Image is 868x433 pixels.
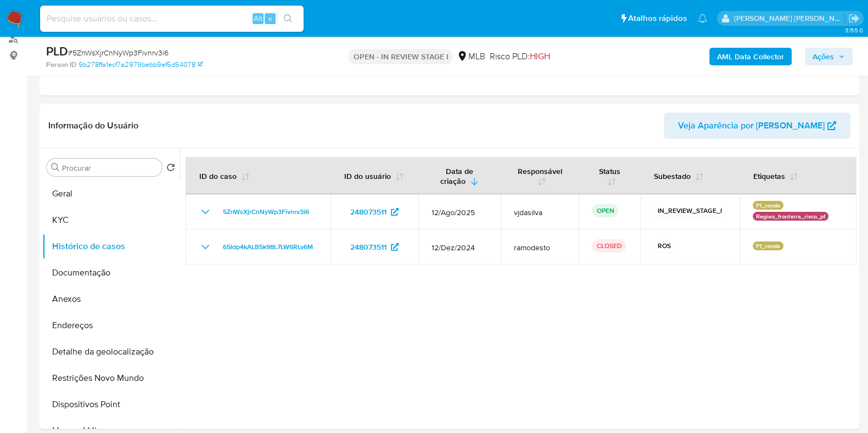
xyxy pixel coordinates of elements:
button: Procurar [51,163,60,172]
p: viviane.jdasilva@mercadopago.com.br [734,13,845,24]
button: Veja Aparência por [PERSON_NAME] [664,113,850,139]
span: 3.155.0 [844,26,863,35]
button: Ações [805,48,853,65]
span: Ações [813,48,834,65]
button: search-icon [277,11,299,26]
b: AML Data Collector [717,48,784,65]
span: Veja Aparência por [PERSON_NAME] [678,113,825,139]
button: Anexos [42,286,180,312]
input: Pesquise usuários ou casos... [40,12,304,26]
a: 9b278ffa1ecf7a2979bebb9ef5d54078 [79,60,203,70]
button: Documentação [42,260,180,286]
button: Geral [42,181,180,207]
p: OPEN - IN REVIEW STAGE I [349,49,452,64]
span: s [268,13,272,24]
span: Atalhos rápidos [628,13,687,24]
span: Risco PLD: [489,50,550,63]
b: PLD [46,42,68,60]
button: Endereços [42,312,180,339]
button: Histórico de casos [42,233,180,260]
h1: Informação do Usuário [48,120,138,131]
span: # 5ZnWsXjrCnNyWp3Fivnrv3i6 [68,47,169,58]
span: HIGH [529,50,550,63]
div: MLB [457,50,485,63]
span: Alt [254,13,262,24]
button: KYC [42,207,180,233]
button: Restrições Novo Mundo [42,365,180,391]
a: Sair [848,13,860,24]
a: Notificações [698,14,707,23]
button: Detalhe da geolocalização [42,339,180,365]
button: Dispositivos Point [42,391,180,418]
b: Person ID [46,60,76,70]
button: AML Data Collector [709,48,792,65]
button: Retornar ao pedido padrão [166,163,175,175]
input: Procurar [62,163,158,173]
